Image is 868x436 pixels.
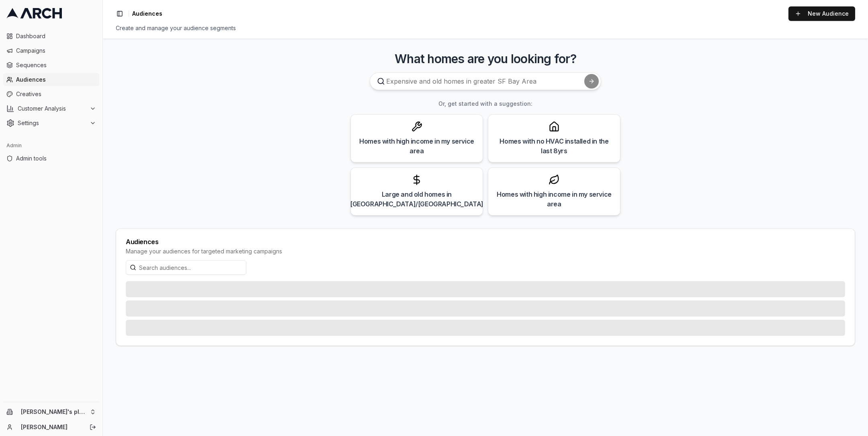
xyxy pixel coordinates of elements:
div: Audiences [126,239,845,245]
h3: Or, get started with a suggestion: [116,100,855,108]
span: Creatives [16,90,96,98]
a: [PERSON_NAME] [21,423,81,431]
span: [PERSON_NAME]'s playground [21,408,86,415]
div: Admin [3,139,99,152]
div: Homes with no HVAC installed in the last 8yrs [495,136,614,156]
button: Customer Analysis [3,102,99,115]
span: Dashboard [16,32,96,40]
button: [PERSON_NAME]'s playground [3,405,99,418]
nav: breadcrumb [132,10,162,18]
span: Admin tools [16,154,96,162]
div: Large and old homes in [GEOGRAPHIC_DATA]/[GEOGRAPHIC_DATA] [350,189,483,209]
span: Campaigns [16,47,96,55]
div: Homes with high income in my service area [495,189,614,209]
a: Sequences [3,59,99,72]
button: Log out [87,422,98,433]
h3: What homes are you looking for? [116,51,855,66]
div: Create and manage your audience segments [116,24,855,32]
a: Creatives [3,88,99,101]
a: Dashboard [3,30,99,43]
a: New Audience [788,6,855,21]
a: Admin tools [3,152,99,165]
span: Settings [18,119,86,127]
input: Search audiences... [126,260,246,275]
div: Manage your audiences for targeted marketing campaigns [126,247,845,255]
span: Audiences [16,76,96,84]
span: Sequences [16,61,96,69]
a: Campaigns [3,44,99,57]
button: Settings [3,117,99,130]
input: Expensive and old homes in greater SF Bay Area [370,72,601,90]
span: Audiences [132,10,162,18]
span: Customer Analysis [18,105,86,113]
div: Homes with high income in my service area [357,136,476,156]
a: Audiences [3,73,99,86]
